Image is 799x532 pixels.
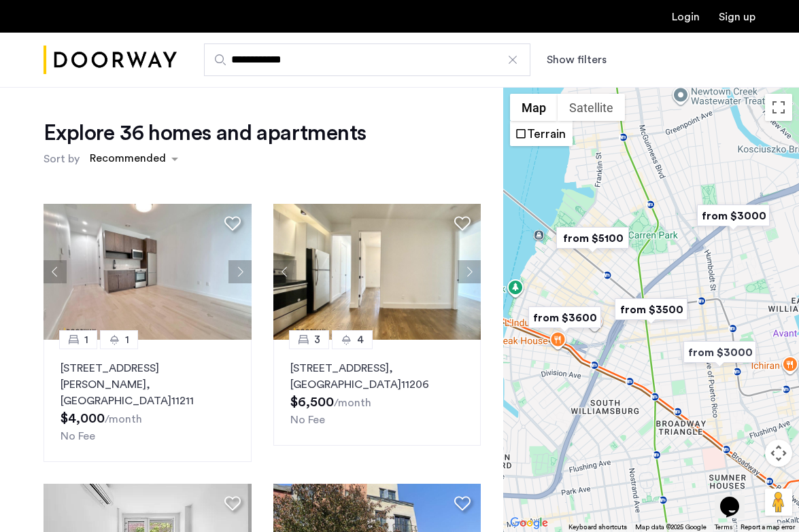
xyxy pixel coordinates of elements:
[290,360,464,393] p: [STREET_ADDRESS] 11206
[105,414,142,425] sub: /month
[765,489,792,516] button: Drag Pegman onto the map to open Street View
[357,332,364,348] span: 4
[510,121,573,146] ul: Show street map
[458,260,481,283] button: Next apartment
[273,204,481,340] img: 2016_638485333301774752.jpeg
[44,340,252,462] a: 11[STREET_ADDRESS][PERSON_NAME], [GEOGRAPHIC_DATA]11211No Fee
[61,431,95,442] span: No Fee
[765,94,792,121] button: Toggle fullscreen view
[551,223,634,253] div: from $5100
[635,524,707,531] span: Map data ©2025 Google
[61,360,235,409] p: [STREET_ADDRESS][PERSON_NAME] 11211
[672,12,700,22] a: Login
[83,147,185,171] ng-select: sort-apartment
[44,151,80,167] label: Sort by
[719,12,755,22] a: Registration
[44,35,177,86] img: logo
[715,478,758,518] iframe: chat widget
[511,122,571,145] li: Terrain
[678,337,762,368] div: from $3000
[44,35,177,86] a: Cazamio Logo
[84,332,88,348] span: 1
[523,302,607,333] div: from $3600
[204,43,530,76] input: Apartment Search
[61,412,105,425] span: $4,000
[510,94,558,121] button: Show street map
[765,440,792,467] button: Map camera controls
[558,94,625,121] button: Show satellite imagery
[715,522,732,532] a: Terms
[527,128,566,140] label: Terrain
[44,204,252,340] img: 2013_638529689848884854.jpeg
[44,120,366,147] h1: Explore 36 homes and apartments
[125,332,129,348] span: 1
[507,514,551,532] img: Google
[547,52,607,68] button: Show or hide filters
[290,395,334,409] span: $6,500
[507,514,551,532] a: Open this area in Google Maps (opens a new window)
[88,150,166,170] div: Recommended
[290,414,325,425] span: No Fee
[609,294,693,325] div: from $3500
[741,522,795,532] a: Report a map error
[334,397,371,408] sub: /month
[568,522,627,532] button: Keyboard shortcuts
[228,260,252,283] button: Next apartment
[273,260,296,283] button: Previous apartment
[44,260,67,283] button: Previous apartment
[692,200,775,231] div: from $3000
[314,332,320,348] span: 3
[273,340,481,446] a: 34[STREET_ADDRESS], [GEOGRAPHIC_DATA]11206No Fee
